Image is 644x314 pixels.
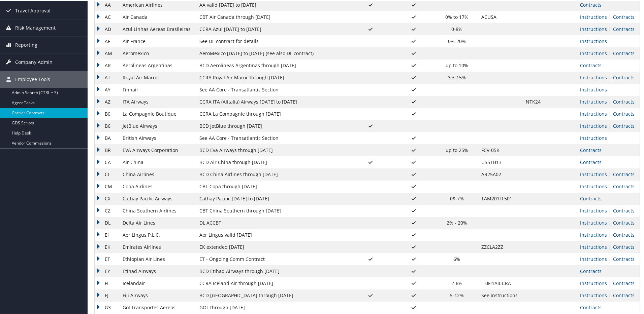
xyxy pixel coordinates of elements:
[119,83,196,95] td: Finnair
[436,216,478,228] td: 2% - 20%
[607,243,613,249] span: |
[580,231,607,237] a: View Ticketing Instructions
[95,277,119,289] td: FI
[436,277,478,289] td: 2-6%
[613,49,635,56] a: View Contracts
[119,216,196,228] td: Delta Air Lines
[196,83,349,95] td: See AA Core - Transatlantic Section
[478,192,522,204] td: TAM201FF501
[580,207,607,213] a: View Ticketing Instructions
[196,156,349,168] td: BCD Air China through [DATE]
[15,19,56,36] span: Risk Management
[95,10,119,23] td: AC
[119,252,196,265] td: Ethiopian Air Lines
[580,122,607,128] a: View Ticketing Instructions
[613,170,635,177] a: View Contracts
[119,95,196,107] td: ITA Airways
[607,74,613,80] span: |
[613,231,635,237] a: View Contracts
[95,289,119,301] td: FJ
[15,53,53,70] span: Company Admin
[95,107,119,119] td: B0
[119,35,196,47] td: Air France
[607,291,613,298] span: |
[95,216,119,228] td: DL
[607,219,613,225] span: |
[119,204,196,216] td: China Southern Airlines
[95,71,119,83] td: AT
[196,35,349,47] td: See DL contract for details
[580,243,607,249] a: View Ticketing Instructions
[196,265,349,277] td: BCD Etihad Airways through [DATE]
[580,195,602,201] a: View Contracts
[607,110,613,116] span: |
[580,13,607,19] a: View Ticketing Instructions
[95,265,119,277] td: EY
[580,37,607,44] a: View Ticketing Instructions
[607,231,613,237] span: |
[196,204,349,216] td: CBT China Southern through [DATE]
[580,49,607,56] a: View Ticketing Instructions
[196,144,349,156] td: BCD Eva Airways through [DATE]
[196,168,349,180] td: BCD China Airlines through [DATE]
[580,219,607,225] a: View Ticketing Instructions
[119,107,196,119] td: La Compagnie Boutique
[613,219,635,225] a: View Contracts
[95,204,119,216] td: CZ
[196,228,349,240] td: Aer Lingus valid [DATE]
[196,47,349,59] td: AeroMexico [DATE] to [DATE] (see also DL contract)
[478,10,522,23] td: ACUSA
[196,289,349,301] td: BCD [GEOGRAPHIC_DATA] through [DATE]
[613,207,635,213] a: View Contracts
[15,2,51,18] span: Travel Approval
[580,170,607,177] a: View Ticketing Instructions
[607,183,613,189] span: |
[196,240,349,252] td: EK extended [DATE]
[580,158,602,165] a: View Contracts
[607,170,613,177] span: |
[478,277,522,289] td: IT0FI1AICCRA
[613,122,635,128] a: View Contracts
[196,180,349,192] td: CBT Copa through [DATE]
[580,255,607,262] a: View Ticketing Instructions
[607,207,613,213] span: |
[436,252,478,265] td: 6%
[15,36,37,53] span: Reporting
[95,95,119,107] td: AZ
[613,279,635,286] a: View Contracts
[436,35,478,47] td: 0%-20%
[95,156,119,168] td: CA
[436,71,478,83] td: 3%-15%
[119,289,196,301] td: Fiji Airways
[613,183,635,189] a: View Contracts
[196,59,349,71] td: BCD Aerolineas Argentinas through [DATE]
[580,86,607,92] a: View Ticketing Instructions
[119,168,196,180] td: China Airlines
[478,289,522,301] td: See instructions
[613,98,635,104] a: View Contracts
[196,301,349,313] td: GOL through [DATE]
[119,47,196,59] td: Aeromexico
[613,243,635,249] a: View Contracts
[119,277,196,289] td: Icelandair
[607,98,613,104] span: |
[95,192,119,204] td: CX
[119,131,196,144] td: British Airways
[613,74,635,80] a: View Contracts
[580,1,602,7] a: View Contracts
[95,83,119,95] td: AY
[607,122,613,128] span: |
[196,23,349,35] td: CCRA Azul [DATE] to [DATE]
[119,23,196,35] td: Azul Linhas Aereas Brasileiras
[95,180,119,192] td: CM
[119,192,196,204] td: Cathay Pacific Airways
[436,144,478,156] td: up to 25%
[580,267,602,274] a: View Contracts
[95,23,119,35] td: AD
[95,35,119,47] td: AF
[119,119,196,131] td: JetBlue Airways
[196,252,349,265] td: ET - Ongoing Comm Contract
[119,10,196,23] td: Air Canada
[436,289,478,301] td: 5-12%
[196,216,349,228] td: DL ACCBT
